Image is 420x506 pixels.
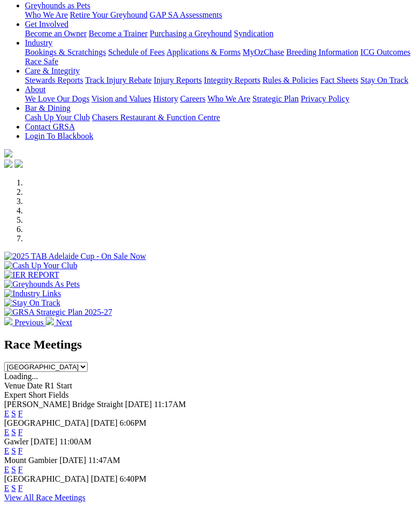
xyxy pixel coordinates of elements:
[91,94,151,103] a: Vision and Values
[18,409,23,418] a: F
[262,76,318,84] a: Rules & Policies
[25,76,416,85] div: Care & Integrity
[29,391,47,399] span: Short
[25,85,46,94] a: About
[60,456,87,465] span: [DATE]
[125,400,152,409] span: [DATE]
[91,418,118,427] span: [DATE]
[25,48,106,56] a: Bookings & Scratchings
[4,261,77,270] img: Cash Up Your Club
[46,318,72,327] a: Next
[15,318,44,327] span: Previous
[4,308,112,317] img: GRSA Strategic Plan 2025-27
[4,252,146,261] img: 2025 TAB Adelaide Cup - On Sale Now
[4,456,58,465] span: Mount Gambier
[4,465,9,474] a: E
[31,437,58,446] span: [DATE]
[25,113,90,122] a: Cash Up Your Club
[150,29,232,38] a: Purchasing a Greyhound
[4,318,46,327] a: Previous
[4,280,80,289] img: Greyhounds As Pets
[25,66,80,75] a: Care & Integrity
[25,10,416,20] div: Greyhounds as Pets
[89,29,148,38] a: Become a Trainer
[25,48,416,66] div: Industry
[4,409,9,418] a: E
[18,465,23,474] a: F
[11,428,16,437] a: S
[25,113,416,122] div: Bar & Dining
[4,418,89,427] span: [GEOGRAPHIC_DATA]
[153,94,178,103] a: History
[18,428,23,437] a: F
[4,149,12,157] img: logo-grsa-white.png
[4,372,38,381] span: Loading...
[25,57,58,66] a: Race Safe
[11,409,16,418] a: S
[25,104,71,112] a: Bar & Dining
[25,20,68,28] a: Get Involved
[4,484,9,493] a: E
[25,94,89,103] a: We Love Our Dogs
[4,317,12,325] img: chevron-left-pager-white.svg
[207,94,250,103] a: Who We Are
[360,76,408,84] a: Stay On Track
[360,48,410,56] a: ICG Outcomes
[301,94,349,103] a: Privacy Policy
[85,76,151,84] a: Track Injury Rebate
[150,10,222,19] a: GAP SA Assessments
[154,400,186,409] span: 11:17AM
[286,48,358,56] a: Breeding Information
[4,338,416,352] h2: Race Meetings
[4,160,12,168] img: facebook.svg
[4,298,60,308] img: Stay On Track
[120,418,147,427] span: 6:06PM
[4,270,59,280] img: IER REPORT
[56,318,72,327] span: Next
[243,48,284,56] a: MyOzChase
[25,10,68,19] a: Who We Are
[60,437,92,446] span: 11:00AM
[92,113,220,122] a: Chasers Restaurant & Function Centre
[4,289,61,298] img: Industry Links
[11,446,16,455] a: S
[15,160,23,168] img: twitter.svg
[25,29,87,38] a: Become an Owner
[25,38,52,47] a: Industry
[27,381,43,390] span: Date
[4,381,25,390] span: Venue
[18,446,23,455] a: F
[320,76,358,84] a: Fact Sheets
[70,10,148,19] a: Retire Your Greyhound
[120,474,147,483] span: 6:40PM
[25,132,93,140] a: Login To Blackbook
[25,1,90,10] a: Greyhounds as Pets
[4,474,89,483] span: [GEOGRAPHIC_DATA]
[253,94,299,103] a: Strategic Plan
[4,428,9,437] a: E
[25,122,75,131] a: Contact GRSA
[153,76,202,84] a: Injury Reports
[166,48,241,56] a: Applications & Forms
[234,29,273,38] a: Syndication
[11,484,16,493] a: S
[91,474,118,483] span: [DATE]
[88,456,120,465] span: 11:47AM
[4,391,26,399] span: Expert
[204,76,260,84] a: Integrity Reports
[25,94,416,104] div: About
[4,493,86,502] a: View All Race Meetings
[11,465,16,474] a: S
[25,29,416,38] div: Get Involved
[4,446,9,455] a: E
[46,317,54,325] img: chevron-right-pager-white.svg
[108,48,164,56] a: Schedule of Fees
[25,76,83,84] a: Stewards Reports
[4,400,123,409] span: [PERSON_NAME] Bridge Straight
[180,94,205,103] a: Careers
[45,381,72,390] span: R1 Start
[4,437,29,446] span: Gawler
[48,391,68,399] span: Fields
[18,484,23,493] a: F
